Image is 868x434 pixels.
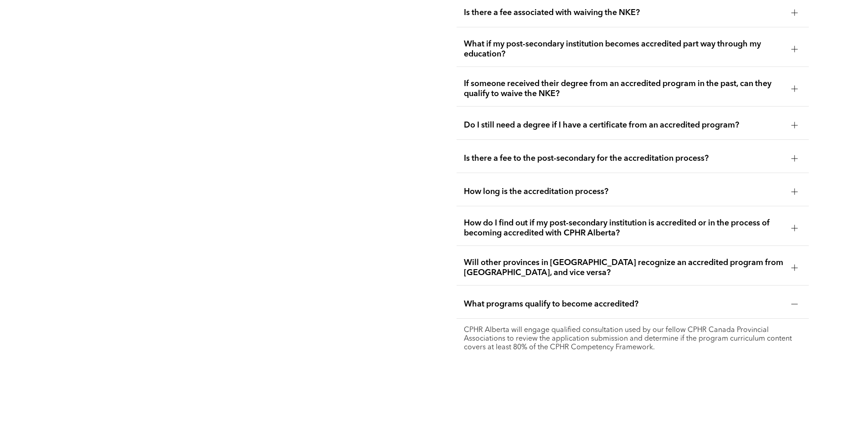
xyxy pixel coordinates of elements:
[464,299,784,309] span: What programs qualify to become accredited?
[464,258,784,278] span: Will other provinces in [GEOGRAPHIC_DATA] recognize an accredited program from [GEOGRAPHIC_DATA],...
[464,120,784,130] span: Do I still need a degree if I have a certificate from an accredited program?
[464,8,784,18] span: Is there a fee associated with waiving the NKE?
[464,39,784,59] span: What if my post-secondary institution becomes accredited part way through my education?
[464,153,784,163] span: Is there a fee to the post-secondary for the accreditation process?
[464,326,801,352] p: CPHR Alberta will engage qualified consultation used by our fellow CPHR Canada Provincial Associa...
[464,187,784,197] span: How long is the accreditation process?
[464,79,784,99] span: If someone received their degree from an accredited program in the past, can they qualify to waiv...
[464,218,784,238] span: How do I find out if my post-secondary institution is accredited or in the process of becoming ac...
